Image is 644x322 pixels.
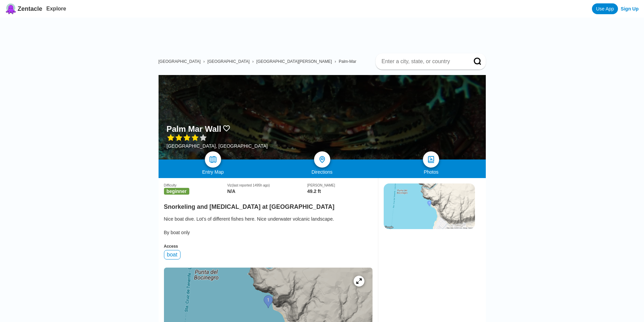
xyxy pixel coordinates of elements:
div: boat [164,250,181,259]
div: Photos [377,169,486,175]
a: [GEOGRAPHIC_DATA] [159,59,201,64]
span: › [335,59,336,64]
a: map [205,151,221,168]
h1: Palm Mar Wall [167,124,221,134]
div: 49.2 ft [307,189,373,194]
a: Use App [592,3,618,14]
div: Difficulty [164,183,228,187]
span: beginner [164,188,189,195]
div: N/A [227,189,307,194]
div: [GEOGRAPHIC_DATA], [GEOGRAPHIC_DATA] [167,143,268,149]
h2: Snorkeling and [MEDICAL_DATA] at [GEOGRAPHIC_DATA] [164,199,373,210]
div: Access [164,244,373,249]
span: Zentacle [18,5,42,13]
a: [GEOGRAPHIC_DATA] [207,59,249,64]
div: Directions [267,169,377,175]
span: › [203,59,205,64]
a: [GEOGRAPHIC_DATA][PERSON_NAME] [256,59,332,64]
img: directions [318,155,326,164]
img: photos [427,155,435,164]
a: Palm-Mar [339,59,356,64]
a: Sign Up [621,6,639,11]
div: Viz (last reported 1495h ago) [227,183,307,187]
img: Zentacle logo [5,3,16,14]
div: [PERSON_NAME] [307,183,373,187]
span: › [252,59,254,64]
div: Nice boat dive. Lot's of different fishes here. Nice underwater volcanic landscape. By boat only [164,216,373,236]
a: photos [423,151,439,168]
img: map [209,155,217,164]
img: staticmap [384,183,475,229]
div: Entry Map [159,169,268,175]
input: Enter a city, state, or country [381,58,464,65]
a: Explore [46,6,66,11]
a: Zentacle logoZentacle [5,3,42,14]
